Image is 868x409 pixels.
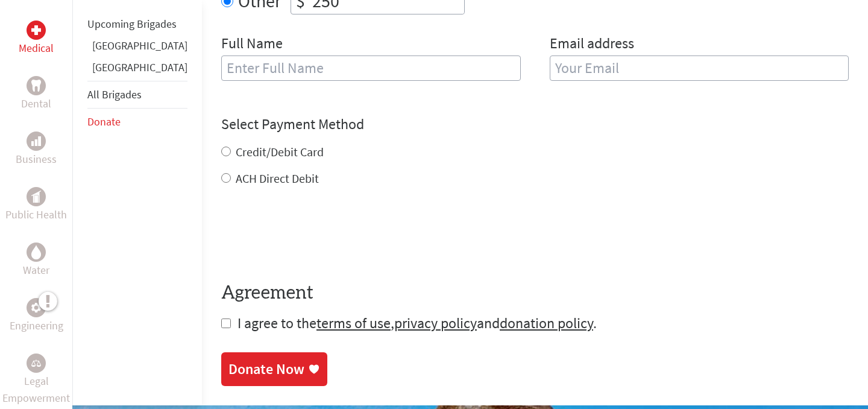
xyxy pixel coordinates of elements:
p: Medical [19,40,54,57]
p: Legal Empowerment [2,373,70,407]
label: ACH Direct Debit [236,171,319,186]
div: Business [27,132,46,151]
div: Legal Empowerment [27,354,46,373]
div: Water [27,243,46,262]
img: Legal Empowerment [31,360,41,367]
a: MedicalMedical [19,21,54,57]
img: Business [31,136,41,146]
label: Credit/Debit Card [236,144,324,159]
p: Dental [21,95,51,112]
a: DentalDental [21,76,51,112]
span: I agree to the , and . [237,314,597,332]
a: All Brigades [87,87,142,101]
img: Water [31,246,41,259]
img: Engineering [31,303,41,312]
p: Business [16,151,57,168]
a: EngineeringEngineering [10,298,63,334]
a: WaterWater [23,243,49,279]
a: Donate Now [221,352,327,386]
h4: Select Payment Method [221,115,849,134]
img: Dental [31,80,41,92]
a: BusinessBusiness [16,132,57,168]
iframe: reCAPTCHA [221,211,404,258]
li: Ghana [87,37,187,59]
p: Water [23,262,49,279]
label: Email address [550,34,634,55]
h4: Agreement [221,282,849,304]
li: Guatemala [87,59,187,81]
a: Donate [87,115,121,128]
p: Engineering [10,317,63,334]
label: Full Name [221,34,283,55]
li: Upcoming Brigades [87,11,187,37]
li: All Brigades [87,81,187,109]
a: Legal EmpowermentLegal Empowerment [2,354,70,407]
a: [GEOGRAPHIC_DATA] [92,60,187,74]
img: Medical [31,25,41,35]
input: Your Email [550,55,849,81]
a: donation policy [500,314,593,332]
input: Enter Full Name [221,55,521,81]
div: Dental [27,76,46,95]
a: Public HealthPublic Health [5,187,67,223]
div: Donate Now [228,360,304,379]
a: terms of use [316,314,391,332]
div: Public Health [27,187,46,206]
img: Public Health [31,191,41,203]
a: privacy policy [394,314,477,332]
div: Engineering [27,298,46,317]
a: [GEOGRAPHIC_DATA] [92,39,187,52]
div: Medical [27,21,46,40]
p: Public Health [5,206,67,223]
a: Upcoming Brigades [87,17,177,31]
li: Donate [87,109,187,135]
